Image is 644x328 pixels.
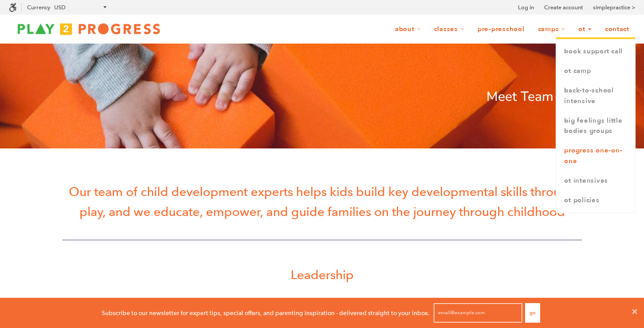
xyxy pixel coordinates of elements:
[532,21,571,38] a: Camps
[389,21,427,38] a: About
[9,20,169,38] img: Play2Progress logo
[573,21,597,38] a: OT
[599,21,635,38] a: Contact
[556,111,635,141] a: Big Feelings Little Bodies Groups
[102,308,430,318] p: Subscribe to our newsletter for expert tips, special offers, and parenting inspiration - delivere...
[556,42,635,61] a: book support call
[472,21,530,38] a: Pre-Preschool
[63,265,582,285] p: Leadership
[525,303,540,323] button: Go
[63,182,582,222] p: Our team of child development experts helps kids build key developmental skills through play, and...
[27,4,50,11] label: Currency
[593,3,635,12] a: simplepractice >
[556,61,635,81] a: OT Camp
[556,191,635,210] a: OT Policies
[556,81,635,111] a: Back-to-School Intensive
[556,141,635,171] a: Progress One-on-One
[556,171,635,191] a: OT Intensives
[518,3,534,12] a: Log in
[544,3,583,12] a: Create account
[434,303,522,323] input: email@example.com
[428,21,470,38] a: Classes
[63,86,582,108] p: Meet Team P2P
